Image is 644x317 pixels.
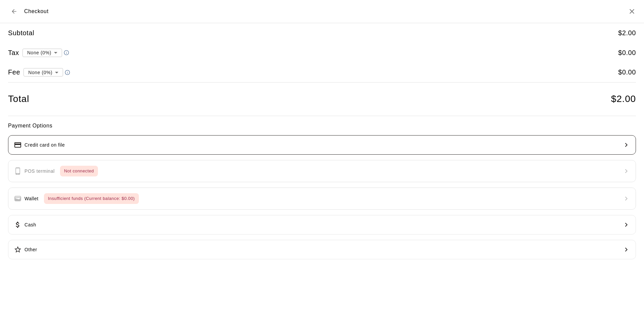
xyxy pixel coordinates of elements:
div: Checkout [8,5,49,17]
h4: $ 2.00 [611,93,636,105]
h4: Total [8,93,29,105]
h5: $ 2.00 [618,29,636,38]
h5: Fee [8,68,20,77]
button: Credit card on file [8,135,636,155]
p: Other [24,246,37,253]
h6: Payment Options [8,121,636,130]
button: Close [628,7,636,15]
button: Other [8,240,636,259]
div: None (0%) [23,66,63,78]
h5: Subtotal [8,29,34,38]
h5: $ 0.00 [618,68,636,77]
button: Back to cart [8,5,20,17]
button: Cash [8,215,636,234]
p: Cash [24,221,36,228]
h5: Tax [8,48,19,57]
p: Credit card on file [24,142,65,149]
h5: $ 0.00 [618,48,636,57]
div: None (0%) [22,46,62,59]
